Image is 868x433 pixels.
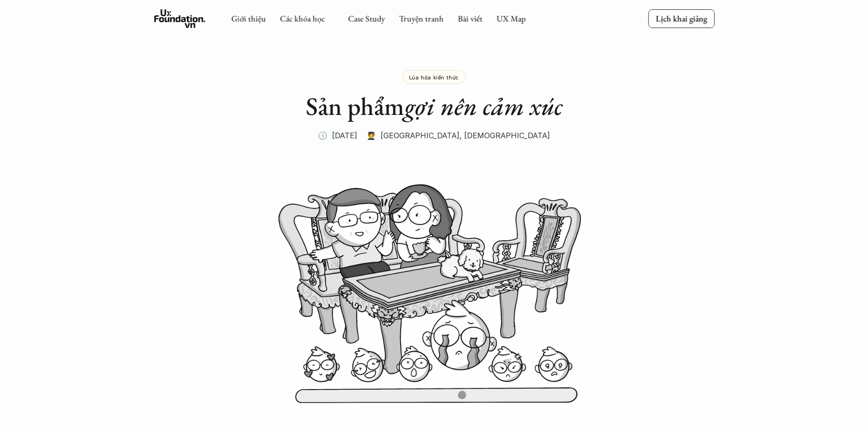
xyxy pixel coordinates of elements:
em: gợi nên cảm xúc [404,90,563,122]
a: Case Study [348,13,385,24]
a: UX Map [496,13,526,24]
a: Truyện tranh [399,13,444,24]
p: Lúa hóa kiến thức [409,74,459,80]
a: Các khóa học [280,13,325,24]
p: 🧑‍🎓 [GEOGRAPHIC_DATA] [367,128,459,142]
h1: Sản phẩm [247,91,621,121]
p: , [DEMOGRAPHIC_DATA] [459,128,550,142]
a: Lịch khai giảng [648,9,714,28]
a: Giới thiệu [231,13,266,24]
p: Lịch khai giảng [656,13,707,24]
p: 🕔 [DATE] [318,128,357,142]
a: Bài viết [458,13,482,24]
